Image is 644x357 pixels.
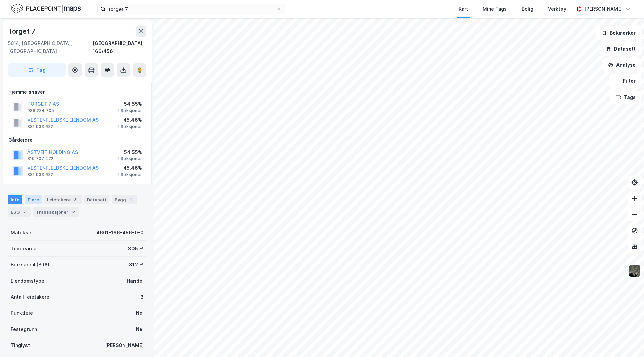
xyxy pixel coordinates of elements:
div: 4601-166-456-0-0 [96,229,144,237]
img: logo.f888ab2527a4732fd821a326f86c7f29.svg [11,3,81,15]
div: 2 [21,209,28,215]
div: Eiendomstype [11,277,44,285]
button: Bokmerker [596,26,641,40]
div: 1 [127,196,134,203]
div: 54.55% [117,148,142,156]
div: Handel [127,277,144,285]
div: 5014, [GEOGRAPHIC_DATA], [GEOGRAPHIC_DATA] [8,39,93,55]
div: 812 ㎡ [129,261,144,269]
div: 986 234 705 [27,108,54,113]
div: Tinglyst [11,341,30,349]
div: Bolig [522,5,533,13]
div: ESG [8,207,31,217]
input: Søk på adresse, matrikkel, gårdeiere, leietakere eller personer [106,4,277,14]
button: Tag [8,63,66,77]
button: Tags [610,91,641,104]
div: Transaksjoner [33,207,79,217]
div: 881 933 632 [27,124,53,129]
div: 12 [70,209,76,215]
div: 2 Seksjoner [117,156,142,161]
div: Datasett [84,195,109,204]
button: Analyse [602,58,641,72]
div: 45.46% [117,116,142,124]
button: Filter [609,74,641,88]
div: Hjemmelshaver [8,88,146,96]
div: 2 Seksjoner [117,172,142,177]
div: 819 707 472 [27,156,53,161]
div: [PERSON_NAME] [584,5,623,13]
div: Tomteareal [11,245,38,253]
div: [GEOGRAPHIC_DATA], 166/456 [93,39,146,55]
div: Festegrunn [11,325,37,333]
div: Kart [459,5,468,13]
div: 881 933 632 [27,172,53,177]
div: [PERSON_NAME] [105,341,144,349]
div: 45.46% [117,164,142,172]
div: Leietakere [44,195,82,204]
div: Punktleie [11,309,33,317]
div: Info [8,195,22,204]
iframe: Chat Widget [610,325,644,357]
div: Gårdeiere [8,136,146,144]
div: 3 [72,196,79,203]
div: Antall leietakere [11,293,49,301]
div: Eiere [25,195,42,204]
div: Nei [136,325,144,333]
div: 54.55% [117,100,142,108]
div: Bygg [112,195,137,204]
div: Mine Tags [483,5,507,13]
div: Matrikkel [11,229,33,237]
div: Bruksareal (BRA) [11,261,49,269]
div: Kontrollprogram for chat [610,325,644,357]
div: Nei [136,309,144,317]
div: 3 [140,293,144,301]
img: 9k= [628,264,641,277]
div: Verktøy [548,5,566,13]
div: 2 Seksjoner [117,124,142,129]
div: 305 ㎡ [128,245,144,253]
div: Torget 7 [8,26,36,37]
div: 2 Seksjoner [117,108,142,113]
button: Datasett [600,42,641,56]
